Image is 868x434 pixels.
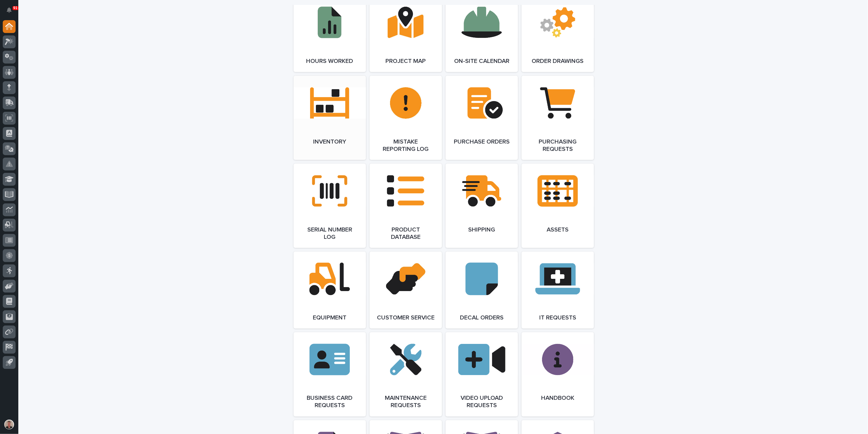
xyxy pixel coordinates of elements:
a: Assets [522,164,594,248]
a: Purchasing Requests [522,76,594,160]
button: users-avatar [3,418,16,431]
button: Notifications [3,4,16,16]
a: Product Database [370,164,442,248]
a: Inventory [294,76,366,160]
a: Decal Orders [446,252,518,329]
a: Business Card Requests [294,332,366,417]
div: Notifications91 [8,7,16,17]
a: Equipment [294,252,366,329]
a: Maintenance Requests [370,332,442,417]
a: Purchase Orders [446,76,518,160]
a: Customer Service [370,252,442,329]
a: Handbook [522,332,594,417]
p: 91 [13,6,17,10]
a: IT Requests [522,252,594,329]
a: Shipping [446,164,518,248]
a: Serial Number Log [294,164,366,248]
a: Mistake Reporting Log [370,76,442,160]
a: Video Upload Requests [446,332,518,417]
